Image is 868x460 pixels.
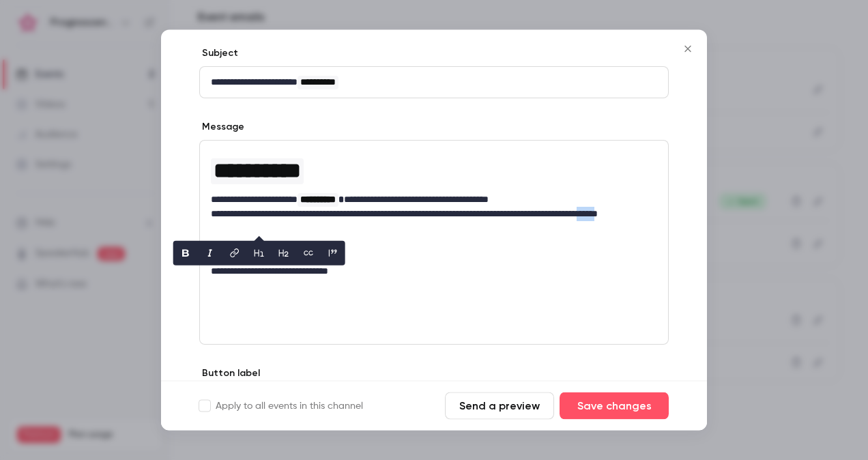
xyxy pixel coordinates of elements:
button: Send a preview [445,392,554,420]
div: editor [200,68,668,98]
button: italic [199,242,221,264]
label: Button label [199,367,260,381]
button: bold [175,242,197,264]
button: Close [674,35,701,63]
label: Apply to all events in this channel [199,399,363,413]
button: link [224,242,246,264]
div: editor [200,141,668,287]
label: Message [199,121,244,134]
button: Save changes [560,392,669,420]
label: Subject [199,47,238,61]
button: blockquote [322,242,344,264]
